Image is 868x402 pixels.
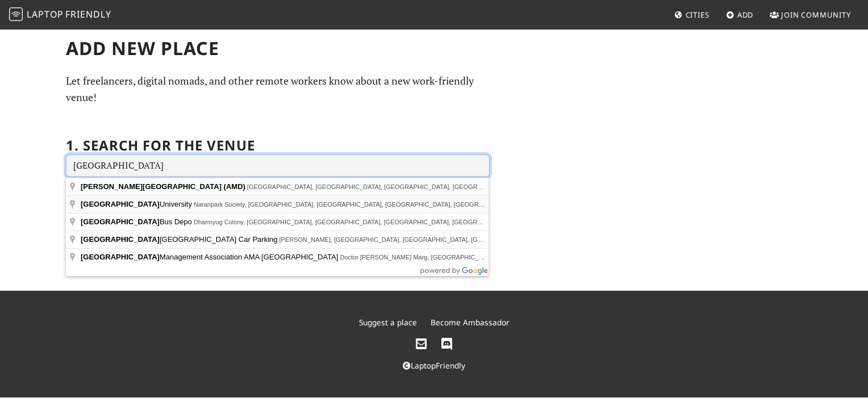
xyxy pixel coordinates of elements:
a: Suggest a place [359,317,417,328]
span: [GEOGRAPHIC_DATA] [81,217,160,226]
h2: 1. Search for the venue [66,137,255,154]
a: Cities [670,5,714,25]
span: [GEOGRAPHIC_DATA] [81,253,160,261]
span: [GEOGRAPHIC_DATA] [81,200,160,208]
span: Add [737,10,754,20]
label: If you are a human, ignore this field [66,124,101,222]
span: [PERSON_NAME][GEOGRAPHIC_DATA] (AMD) [81,182,245,191]
img: LaptopFriendly [9,7,23,21]
p: Let freelancers, digital nomads, and other remote workers know about a new work-friendly venue! [66,73,490,106]
span: Laptop [27,8,64,20]
span: [GEOGRAPHIC_DATA], [GEOGRAPHIC_DATA], [GEOGRAPHIC_DATA], [GEOGRAPHIC_DATA] [247,183,518,190]
span: Naranpark Society, [GEOGRAPHIC_DATA], [GEOGRAPHIC_DATA], [GEOGRAPHIC_DATA], [GEOGRAPHIC_DATA] [194,201,519,208]
span: Management Association AMA [GEOGRAPHIC_DATA] [81,253,340,261]
span: [PERSON_NAME], [GEOGRAPHIC_DATA], [GEOGRAPHIC_DATA], [GEOGRAPHIC_DATA], [GEOGRAPHIC_DATA] [279,236,604,243]
span: Doctor [PERSON_NAME] Marg, [GEOGRAPHIC_DATA], [GEOGRAPHIC_DATA], [GEOGRAPHIC_DATA], [GEOGRAPHIC_D... [340,254,702,261]
span: Cities [686,10,710,20]
a: Become Ambassador [431,317,510,328]
h1: Add new Place [66,37,490,59]
span: [GEOGRAPHIC_DATA] Car Parking [81,235,279,244]
a: Join Community [765,5,856,25]
span: [GEOGRAPHIC_DATA] [81,235,160,244]
span: Join Community [781,10,851,20]
input: Enter a location [66,154,490,177]
span: University [81,200,194,208]
span: Dharmyug Colony, [GEOGRAPHIC_DATA], [GEOGRAPHIC_DATA], [GEOGRAPHIC_DATA], [GEOGRAPHIC_DATA] [194,219,518,225]
a: LaptopFriendly LaptopFriendly [9,5,111,25]
a: Add [721,5,758,25]
span: Friendly [65,8,111,20]
span: Bus Depo [81,217,194,226]
a: LaptopFriendly [403,360,465,371]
